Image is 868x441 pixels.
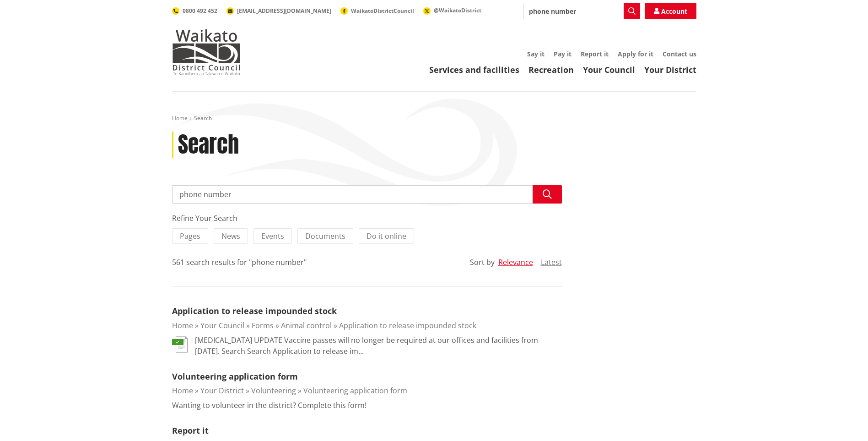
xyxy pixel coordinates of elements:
[194,114,212,122] span: Search
[172,400,367,411] p: Wanting to volunteer in the district? Complete this form!
[195,335,562,357] p: [MEDICAL_DATA] UPDATE Vaccine passes will no longer be required at our offices and facilities fro...
[172,7,217,15] a: 0800 492 452
[183,7,217,15] span: 0800 492 452
[498,258,533,266] button: Relevance
[541,258,562,266] button: Latest
[221,231,240,241] span: News
[237,7,331,15] span: [EMAIL_ADDRESS][DOMAIN_NAME]
[251,386,296,396] a: Volunteering
[303,386,407,396] a: Volunteering application form
[200,386,244,396] a: Your District
[180,231,200,241] span: Pages
[554,50,571,58] a: Pay it
[172,29,241,75] img: Waikato District Council - Te Kaunihera aa Takiwaa o Waikato
[178,132,239,158] h1: Search
[172,371,298,382] a: Volunteering application form
[172,386,193,396] a: Home
[172,305,337,316] a: Application to release impounded stock
[527,50,545,58] a: Say it
[261,231,284,241] span: Events
[583,64,635,75] a: Your Council
[172,257,307,268] div: 561 search results for "phone number"
[200,320,244,331] a: Your Council
[618,50,653,58] a: Apply for it
[528,64,574,75] a: Recreation
[523,3,640,19] input: Search input
[645,3,696,19] a: Account
[339,320,476,331] a: Application to release impounded stock
[663,50,696,58] a: Contact us
[434,6,481,14] span: @WaikatoDistrict
[281,320,332,331] a: Animal control
[423,6,481,14] a: @WaikatoDistrict
[581,50,609,58] a: Report it
[644,64,696,75] a: Your District
[252,320,274,331] a: Forms
[367,231,406,241] span: Do it online
[172,115,696,122] nav: breadcrumb
[172,425,209,436] a: Report it
[340,7,414,15] a: WaikatoDistrictCouncil
[470,257,495,268] div: Sort by
[172,336,188,353] img: document-form.svg
[305,231,345,241] span: Documents
[172,185,562,204] input: Search input
[429,64,519,75] a: Services and facilities
[226,7,331,15] a: [EMAIL_ADDRESS][DOMAIN_NAME]
[172,213,562,224] div: Refine Your Search
[172,320,193,331] a: Home
[351,7,414,15] span: WaikatoDistrictCouncil
[172,114,188,122] a: Home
